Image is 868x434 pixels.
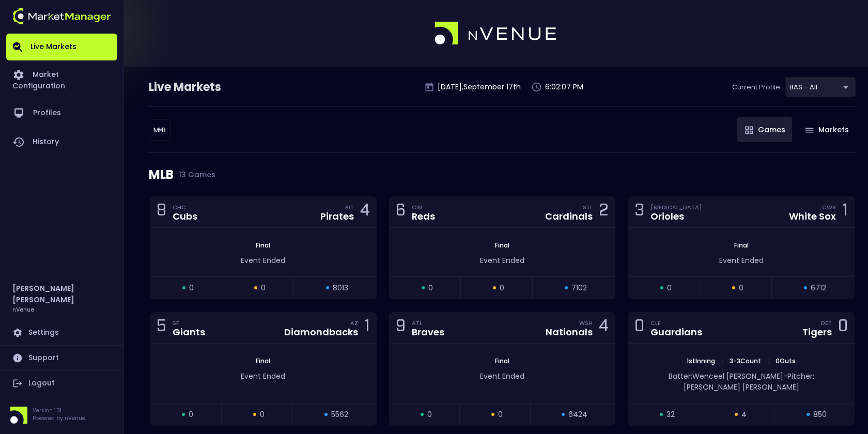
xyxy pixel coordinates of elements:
[669,371,783,381] span: Batter: Wenceel [PERSON_NAME]
[772,357,799,365] span: 0 Outs
[764,357,772,365] span: |
[718,357,726,365] span: |
[360,203,370,222] div: 4
[6,128,117,157] a: History
[480,255,524,266] span: Event Ended
[241,371,285,381] span: Event Ended
[650,212,702,221] div: Orioles
[726,357,764,365] span: 3 - 3 Count
[745,126,753,134] img: gameIcon
[546,328,593,337] div: Nationals
[12,8,111,24] img: logo
[320,212,354,221] div: Pirates
[739,283,743,293] span: 0
[149,79,275,96] div: Live Markets
[741,409,747,420] span: 4
[350,319,358,327] div: AZ
[599,318,609,337] div: 4
[157,203,166,222] div: 8
[33,414,85,422] p: Powered by nVenue
[802,328,832,337] div: Tigers
[500,283,504,293] span: 0
[6,320,117,345] a: Settings
[842,203,848,222] div: 1
[805,128,814,133] img: gameIcon
[634,203,644,222] div: 3
[12,305,34,313] h3: nVenue
[435,22,557,45] img: logo
[492,241,513,250] span: Final
[684,371,814,392] span: Pitcher: [PERSON_NAME] [PERSON_NAME]
[284,328,358,337] div: Diamondbacks
[396,203,406,222] div: 6
[667,283,672,293] span: 0
[811,283,826,293] span: 6712
[545,82,583,92] p: 6:02:07 PM
[634,318,644,337] div: 0
[822,203,836,211] div: CWS
[331,409,348,420] span: 5562
[253,241,273,250] span: Final
[650,328,702,337] div: Guardians
[737,117,792,142] button: Games
[650,319,702,327] div: CLE
[545,212,593,221] div: Cardinals
[813,409,827,420] span: 850
[684,357,718,365] span: 1st Inning
[6,99,117,128] a: Profiles
[498,409,503,420] span: 0
[428,283,433,293] span: 0
[173,203,197,211] div: CHC
[33,407,85,414] p: Version 1.31
[189,409,193,420] span: 0
[480,371,524,381] span: Event Ended
[438,82,521,92] p: [DATE] , September 17 th
[174,171,215,179] span: 13 Games
[427,409,432,420] span: 0
[396,318,406,337] div: 9
[583,203,593,211] div: STL
[571,283,587,293] span: 7102
[412,203,435,211] div: CIN
[261,283,266,293] span: 0
[253,357,273,365] span: Final
[6,346,117,370] a: Support
[173,319,205,327] div: SF
[797,117,856,142] button: Markets
[345,203,354,211] div: PIT
[149,153,856,196] div: MLB
[157,318,166,337] div: 5
[6,371,117,396] a: Logout
[838,318,848,337] div: 0
[568,409,587,420] span: 6424
[12,283,111,305] h2: [PERSON_NAME] [PERSON_NAME]
[260,409,265,420] span: 0
[6,34,117,60] a: Live Markets
[189,283,194,293] span: 0
[785,77,856,97] div: BAS - All
[599,203,609,222] div: 2
[333,283,348,293] span: 8013
[579,319,593,327] div: WSH
[241,255,285,266] span: Event Ended
[173,212,197,221] div: Cubs
[412,212,435,221] div: Reds
[412,328,444,337] div: Braves
[821,319,832,327] div: DET
[173,328,205,337] div: Giants
[719,255,764,266] span: Event Ended
[789,212,836,221] div: White Sox
[492,357,513,365] span: Final
[149,119,171,141] div: BAS - All
[731,241,752,250] span: Final
[732,82,780,92] p: Current Profile
[412,319,444,327] div: ATL
[783,371,787,381] span: -
[650,203,702,211] div: [MEDICAL_DATA]
[364,318,370,337] div: 1
[667,409,675,420] span: 32
[6,407,117,424] div: Version 1.31Powered by nVenue
[6,60,117,99] a: Market Configuration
